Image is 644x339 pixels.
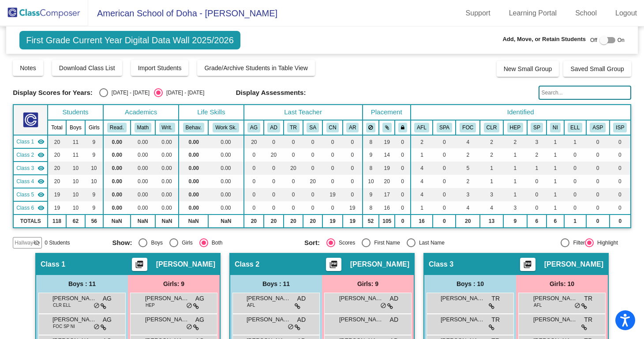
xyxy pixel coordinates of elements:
[433,148,456,162] td: 0
[456,148,480,162] td: 2
[547,215,564,228] td: 6
[131,135,155,148] td: 0.00
[303,148,322,162] td: 0
[547,201,564,215] td: 1
[85,188,103,201] td: 9
[411,201,433,215] td: 1
[503,215,527,228] td: 9
[363,175,379,188] td: 10
[586,188,610,201] td: 0
[208,215,243,228] td: NaN
[197,60,315,76] button: Grade/Archive Students in Table View
[85,148,103,162] td: 9
[19,31,240,49] span: First Grade Current Year Digital Data Wall 2025/2026
[527,162,547,175] td: 1
[503,162,527,175] td: 1
[456,175,480,188] td: 2
[322,120,343,135] th: Christal Nicolai
[112,238,297,247] mat-radio-group: Select an option
[527,215,547,228] td: 6
[363,120,379,135] th: Keep away students
[520,258,535,271] button: Print Students Details
[85,162,103,175] td: 10
[108,89,150,97] div: [DATE] - [DATE]
[379,162,395,175] td: 19
[363,148,379,162] td: 9
[66,215,85,228] td: 62
[155,201,179,215] td: 0.00
[456,135,480,148] td: 4
[363,188,379,201] td: 9
[131,148,155,162] td: 0.00
[379,148,395,162] td: 14
[264,188,284,201] td: 0
[527,120,547,135] th: Parent is Staff Member
[322,135,343,148] td: 0
[586,175,610,188] td: 0
[208,162,243,175] td: 0.00
[48,175,66,188] td: 20
[411,120,433,135] th: Arabic Foreign Language
[395,120,410,135] th: Keep with teacher
[460,123,476,132] button: FOC
[480,175,503,188] td: 1
[433,188,456,201] td: 0
[343,201,363,215] td: 19
[131,175,155,188] td: 0.00
[131,60,189,76] button: Import Students
[363,105,411,120] th: Placement
[395,148,410,162] td: 0
[395,188,410,201] td: 0
[503,188,527,201] td: 1
[179,175,208,188] td: 0.00
[586,215,610,228] td: 0
[433,201,456,215] td: 0
[564,135,586,148] td: 1
[586,120,610,135] th: Accommodation Support Plan (ie visual, hearing impairment, anxiety)
[264,215,284,228] td: 20
[522,260,533,272] mat-icon: picture_as_pdf
[303,215,322,228] td: 20
[45,239,70,247] span: 0 Students
[85,201,103,215] td: 9
[16,204,34,212] span: Class 6
[433,175,456,188] td: 0
[179,201,208,215] td: 0.00
[503,175,527,188] td: 1
[343,120,363,135] th: Ana Rivera
[244,175,264,188] td: 0
[112,239,132,247] span: Show:
[456,215,480,228] td: 20
[395,175,410,188] td: 0
[322,162,343,175] td: 0
[303,175,322,188] td: 20
[343,148,363,162] td: 0
[135,123,151,132] button: Math
[414,123,429,132] button: AFL
[131,215,155,228] td: NaN
[326,123,339,132] button: CN
[284,120,303,135] th: Tammy Redd
[264,162,284,175] td: 0
[304,239,320,247] span: Sort:
[284,148,303,162] td: 0
[586,135,610,148] td: 0
[204,64,308,72] span: Grade/Archive Students in Table View
[503,148,527,162] td: 1
[264,120,284,135] th: Alex Duncan
[264,135,284,148] td: 0
[343,162,363,175] td: 0
[346,123,359,132] button: AR
[155,148,179,162] td: 0.00
[610,188,631,201] td: 0
[37,191,45,198] mat-icon: visibility
[550,123,561,132] button: NI
[379,135,395,148] td: 19
[610,135,631,148] td: 0
[480,135,503,148] td: 2
[284,188,303,201] td: 0
[328,260,339,272] mat-icon: picture_as_pdf
[183,123,204,132] button: Behav.
[343,135,363,148] td: 0
[179,105,243,120] th: Life Skills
